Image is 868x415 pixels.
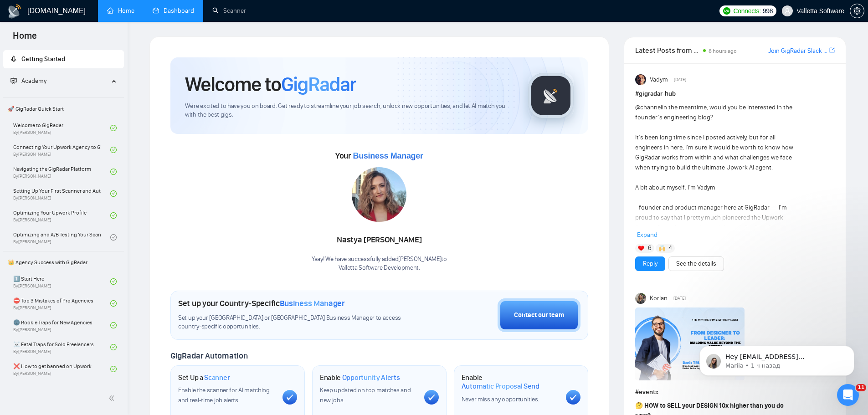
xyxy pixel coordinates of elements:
span: 6 [648,244,652,253]
span: We're excited to have you on board. Get ready to streamline your job search, unlock new opportuni... [185,102,514,119]
span: check-circle [110,125,117,131]
span: GigRadar [281,72,356,97]
img: Korlan [635,293,646,304]
span: check-circle [110,234,117,241]
a: dashboardDashboard [153,7,194,15]
h1: Set Up a [178,373,230,382]
button: Reply [635,256,665,271]
span: 998 [763,6,773,16]
span: GigRadar Automation [170,351,247,361]
span: Expand [637,231,657,239]
span: Automatic Proposal Send [462,382,539,391]
span: check-circle [110,212,117,219]
span: Business Manager [353,151,423,160]
a: ⛔ Top 3 Mistakes of Pro AgenciesBy[PERSON_NAME] [13,293,110,313]
a: ☠️ Fatal Traps for Solo FreelancersBy[PERSON_NAME] [13,337,110,357]
span: Your [335,151,423,161]
span: Latest Posts from the GigRadar Community [635,45,700,56]
span: check-circle [110,169,117,175]
a: Reply [643,259,657,269]
span: [DATE] [674,76,686,84]
img: 🙌 [659,245,665,251]
div: in the meantime, would you be interested in the founder’s engineering blog? It’s been long time s... [635,102,795,363]
span: Getting Started [21,55,65,63]
span: 🤔 [635,402,643,410]
span: Home [5,29,44,48]
iframe: Intercom live chat [837,384,859,406]
a: Setting Up Your First Scanner and Auto-BidderBy[PERSON_NAME] [13,184,110,204]
h1: # events [635,387,835,397]
a: export [829,46,835,55]
img: gigradar-logo.png [528,73,574,118]
div: Yaay! We have successfully added [PERSON_NAME] to [312,255,447,272]
span: check-circle [110,300,117,307]
span: Academy [21,77,46,85]
iframe: Intercom notifications сообщение [686,327,868,390]
a: Connecting Your Upwork Agency to GigRadarBy[PERSON_NAME] [13,140,110,160]
a: setting [850,7,864,15]
a: Welcome to GigRadarBy[PERSON_NAME] [13,118,110,138]
img: 1686180585495-117.jpg [352,167,406,222]
span: check-circle [110,366,117,372]
span: check-circle [110,322,117,328]
a: 🌚 Rookie Traps for New AgenciesBy[PERSON_NAME] [13,315,110,335]
span: Business Manager [280,298,345,308]
img: logo [7,4,22,19]
p: Message from Mariia, sent 1 ч назад [40,35,157,43]
button: See the details [668,256,724,271]
a: ❌ How to get banned on UpworkBy[PERSON_NAME] [13,359,110,379]
span: 8 hours ago [709,48,737,54]
h1: Enable [462,373,559,391]
a: Join GigRadar Slack Community [768,46,827,56]
h1: Set up your Country-Specific [178,298,345,308]
span: check-circle [110,344,117,350]
span: Vadym [650,75,668,85]
h1: Welcome to [185,72,356,97]
span: setting [850,7,864,15]
span: 11 [856,384,866,391]
div: Nastya [PERSON_NAME] [312,232,447,248]
span: Scanner [204,373,230,382]
button: setting [850,4,864,18]
span: double-left [108,394,118,403]
a: searchScanner [212,7,246,15]
span: @channel [635,103,662,111]
a: Navigating the GigRadar PlatformBy[PERSON_NAME] [13,162,110,182]
span: check-circle [110,278,117,285]
span: 👑 Agency Success with GigRadar [4,253,123,272]
span: rocket [10,56,17,62]
span: fund-projection-screen [10,77,17,84]
span: Connects: [733,6,760,16]
a: Optimizing and A/B Testing Your Scanner for Better ResultsBy[PERSON_NAME] [13,227,110,247]
h1: # gigradar-hub [635,89,835,99]
span: [DATE] [673,294,686,302]
span: Set up your [GEOGRAPHIC_DATA] or [GEOGRAPHIC_DATA] Business Manager to access country-specific op... [178,314,420,331]
a: Optimizing Your Upwork ProfileBy[PERSON_NAME] [13,205,110,225]
span: 4 [668,244,672,253]
span: Korlan [650,293,668,303]
li: Getting Started [3,50,124,68]
span: 🚀 GigRadar Quick Start [4,100,123,118]
span: Enable the scanner for AI matching and real-time job alerts. [178,386,270,404]
span: check-circle [110,190,117,197]
a: homeHome [107,7,134,15]
p: Valletta Software Development . [312,264,447,272]
span: Hey [EMAIL_ADDRESS][DOMAIN_NAME], Looks like your Upwork agency [DOMAIN_NAME]: AI and humans toge... [40,26,156,160]
img: Vadym [635,74,646,85]
a: 1️⃣ Start HereBy[PERSON_NAME] [13,272,110,292]
a: See the details [676,259,716,269]
span: check-circle [110,147,117,153]
span: Opportunity Alerts [342,373,400,382]
span: export [829,46,835,54]
span: Keep updated on top matches and new jobs. [320,386,411,404]
button: Contact our team [498,298,580,332]
img: F09HV7Q5KUN-Denis%20True.png [635,307,745,380]
img: ❤️ [638,245,644,251]
span: Never miss any opportunities. [462,395,539,403]
div: Contact our team [514,310,564,320]
span: user [784,8,791,14]
h1: Enable [320,373,400,382]
img: upwork-logo.png [723,7,730,15]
